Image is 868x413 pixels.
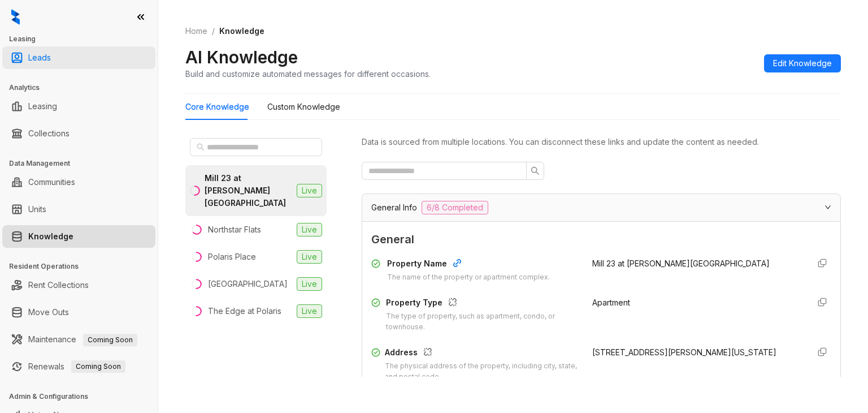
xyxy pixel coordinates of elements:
[2,355,155,378] li: Renewals
[297,304,322,318] span: Live
[267,101,340,113] div: Custom Knowledge
[2,198,155,221] li: Units
[28,225,73,248] a: Knowledge
[9,261,158,272] h3: Resident Operations
[297,184,322,197] span: Live
[208,223,261,236] div: Northstar Flats
[185,68,431,80] div: Build and customize automated messages for different occasions.
[28,301,69,324] a: Move Outs
[2,328,155,351] li: Maintenance
[386,311,578,333] div: The type of property, such as apartment, condo, or townhouse.
[197,143,205,151] span: search
[9,83,158,93] h3: Analytics
[2,301,155,324] li: Move Outs
[2,225,155,248] li: Knowledge
[185,46,298,68] h2: AI Knowledge
[9,34,158,44] h3: Leasing
[385,361,579,382] div: The physical address of the property, including city, state, and postal code.
[386,296,578,311] div: Property Type
[422,201,488,214] span: 6/8 Completed
[297,223,322,236] span: Live
[71,360,125,373] span: Coming Soon
[297,250,322,264] span: Live
[2,46,155,69] li: Leads
[28,355,125,378] a: RenewalsComing Soon
[385,346,579,361] div: Address
[592,259,770,268] span: Mill 23 at [PERSON_NAME][GEOGRAPHIC_DATA]
[362,194,840,221] div: General Info6/8 Completed
[183,25,210,37] a: Home
[371,201,417,214] span: General Info
[208,251,256,263] div: Polaris Place
[362,136,841,148] div: Data is sourced from multiple locations. You can disconnect these links and update the content as...
[592,346,800,359] div: [STREET_ADDRESS][PERSON_NAME][US_STATE]
[773,57,832,70] span: Edit Knowledge
[185,101,249,113] div: Core Knowledge
[208,278,288,290] div: [GEOGRAPHIC_DATA]
[28,198,46,221] a: Units
[208,305,281,317] div: The Edge at Polaris
[28,274,89,296] a: Rent Collections
[2,95,155,118] li: Leasing
[531,166,540,175] span: search
[28,95,57,118] a: Leasing
[219,26,264,36] span: Knowledge
[2,274,155,296] li: Rent Collections
[28,46,51,69] a: Leads
[592,298,630,307] span: Apartment
[205,172,292,209] div: Mill 23 at [PERSON_NAME][GEOGRAPHIC_DATA]
[9,392,158,402] h3: Admin & Configurations
[11,9,20,25] img: logo
[387,257,550,272] div: Property Name
[28,122,70,145] a: Collections
[824,204,831,210] span: expanded
[83,334,137,346] span: Coming Soon
[9,158,158,169] h3: Data Management
[2,122,155,145] li: Collections
[387,272,550,283] div: The name of the property or apartment complex.
[764,54,841,72] button: Edit Knowledge
[2,171,155,193] li: Communities
[297,277,322,291] span: Live
[371,231,831,248] span: General
[28,171,75,193] a: Communities
[212,25,215,37] li: /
